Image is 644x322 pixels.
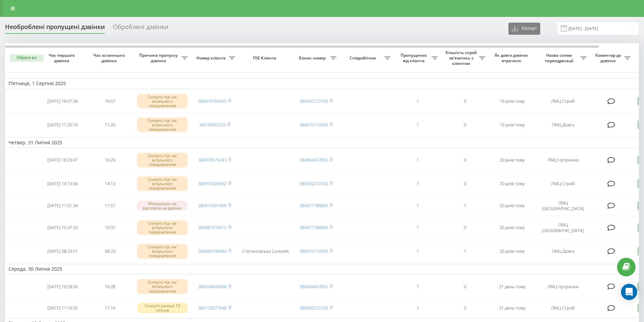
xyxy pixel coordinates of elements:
td: 11:51 [86,196,134,215]
a: 380970506602 [198,180,226,187]
td: [DATE] 10:37:33 [39,217,86,239]
a: 380670119000 [300,122,328,128]
td: ЛМЦ Довга [536,114,590,136]
span: Коментар до дзвінка [593,53,624,63]
div: Скинуто під час вітального повідомлення [137,220,188,235]
div: Скинуто під час вітального повідомлення [137,153,188,168]
a: 380964457855 [300,157,328,163]
td: 1 [394,173,441,195]
span: Пропущених від клієнта [397,53,432,63]
div: Скинуто під час вітального повідомлення [137,94,188,109]
td: 11:16 [86,299,134,317]
a: 380630210103 [300,180,328,187]
td: 20 днів тому [488,240,536,263]
td: 16:23 [86,149,134,171]
td: 2 [441,299,488,317]
span: ПІБ Клієнта [244,55,287,61]
div: Open Intercom Messenger [621,284,637,300]
div: Менеджери не відповіли на дзвінок [137,201,188,211]
td: ЛМЦ Чупринки [536,149,590,171]
td: 0 [441,217,488,239]
td: ЛМЦ Стрий [536,173,590,195]
td: 20 днів тому [488,149,536,171]
td: [DATE] 16:23:41 [39,149,86,171]
a: 380670119000 [300,248,328,254]
td: [DATE] 11:51:34 [39,196,86,215]
span: Бізнес номер [296,55,330,61]
td: 20 днів тому [488,196,536,215]
td: 19 днів тому [488,114,536,136]
span: Співробітник [343,55,384,61]
a: 380987074515 [198,224,226,230]
td: 1 [394,299,441,317]
a: 380677788899 [300,202,328,208]
td: 1 [441,240,488,263]
span: Назва схеми переадресації [539,53,580,63]
td: 11:20 [86,114,134,136]
a: 48576960203 [199,122,225,128]
a: 380630210103 [300,98,328,104]
td: [DATE] 16:07:36 [39,90,86,113]
td: [DATE] 14:13:56 [39,173,86,195]
span: Час першого дзвінка [44,53,81,63]
td: ЛМЦ Чупринки [536,275,590,298]
td: 16:07 [86,90,134,113]
a: 380970679243 [198,157,226,163]
a: 380960798484 [198,248,226,254]
td: [DATE] 11:16:35 [39,299,86,317]
td: 21 день тому [488,275,536,298]
td: 0 [441,149,488,171]
td: 20 днів тому [488,217,536,239]
td: 1 [394,240,441,263]
td: 10:37 [86,217,134,239]
button: Обрати всі [10,54,44,62]
div: Скинуто під час вітального повідомлення [137,244,188,259]
td: 21 день тому [488,299,536,317]
div: Скинуто під час вітального повідомлення [137,118,188,132]
span: Номер клієнта [194,55,229,61]
td: 19 днів тому [488,90,536,113]
td: 0 [441,173,488,195]
td: 0 [441,275,488,298]
td: 14:13 [86,173,134,195]
td: 1 [394,149,441,171]
div: Скинуто раніше 10 секунд [137,303,188,313]
td: 1 [394,217,441,239]
td: Степановська Соломія [238,240,292,263]
td: ЛМЦ [GEOGRAPHIC_DATA] [536,196,590,215]
td: [DATE] 19:28:56 [39,275,86,298]
button: Експорт [508,23,540,35]
td: 1 [394,275,441,298]
a: 380674766920 [198,98,226,104]
td: 1 [394,90,441,113]
td: ЛМЦ [GEOGRAPHIC_DATA] [536,217,590,239]
div: Скинуто під час вітального повідомлення [137,176,188,191]
td: ЛМЦ Довга [536,240,590,263]
td: 1 [394,114,441,136]
div: Оброблені дзвінки [113,23,168,34]
td: 0 [441,90,488,113]
td: 20 днів тому [488,173,536,195]
td: 0 [441,114,488,136]
td: ЛМЦ Стрий [536,90,590,113]
span: Кількість спроб зв'язатись з клієнтом [445,50,479,66]
a: 380630210103 [300,305,328,311]
td: 1 [394,196,441,215]
a: 380964457855 [300,283,328,290]
a: 380677788899 [300,224,328,230]
span: Причина пропуску дзвінка [137,53,182,63]
a: 380672421899 [198,202,226,208]
td: 19:28 [86,275,134,298]
div: Скинуто під час вітального повідомлення [137,279,188,294]
a: 380733077648 [198,305,226,311]
td: 08:23 [86,240,134,263]
a: 380954449668 [198,283,226,290]
td: 1 [441,196,488,215]
td: [DATE] 11:20:10 [39,114,86,136]
td: ЛМЦ Стрий [536,299,590,317]
td: [DATE] 08:23:51 [39,240,86,263]
span: Час останнього дзвінка [92,53,128,63]
div: Необроблені пропущені дзвінки [5,23,105,34]
span: Як довго дзвінок втрачено [494,53,530,63]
